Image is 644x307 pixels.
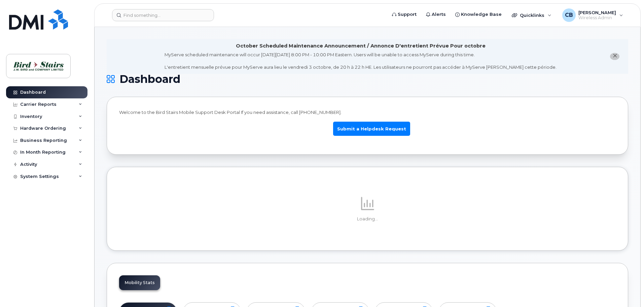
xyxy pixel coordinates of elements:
div: October Scheduled Maintenance Announcement / Annonce D'entretient Prévue Pour octobre [236,42,486,50]
a: Submit a Helpdesk Request [333,122,410,136]
div: MyServe scheduled maintenance will occur [DATE][DATE] 8:00 PM - 10:00 PM Eastern. Users will be u... [165,52,557,70]
p: Welcome to the Bird Stairs Mobile Support Desk Portal If you need assistance, call [PHONE_NUMBER]. [119,109,616,116]
p: Loading... [119,216,616,222]
button: close notification [610,53,619,60]
span: Dashboard [119,74,180,84]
